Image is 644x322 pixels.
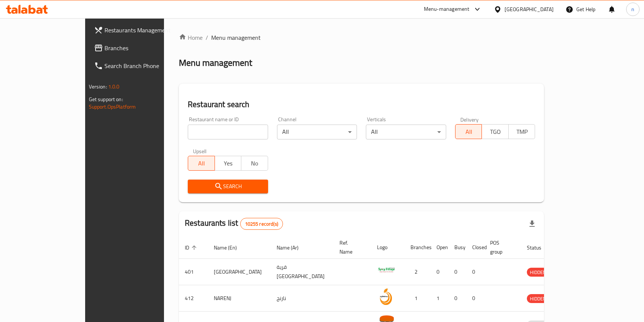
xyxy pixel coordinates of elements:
span: Version: [89,82,107,91]
a: Search Branch Phone [88,57,193,75]
div: All [277,125,357,139]
span: Search [194,182,262,191]
button: Search [188,180,268,193]
span: No [244,158,265,169]
td: 0 [466,259,484,285]
span: TMP [512,126,532,137]
td: نارنج [271,285,334,312]
button: Yes [215,156,242,171]
td: 1 [405,285,431,312]
td: 0 [466,285,484,312]
div: HIDDEN [527,294,549,303]
div: [GEOGRAPHIC_DATA] [505,5,554,13]
button: TMP [508,124,535,139]
span: POS group [490,238,512,256]
td: [GEOGRAPHIC_DATA] [208,259,271,285]
th: Open [431,236,448,259]
span: 10255 record(s) [241,220,283,228]
span: Get support on: [89,94,123,104]
span: HIDDEN [527,294,549,303]
span: All [458,126,479,137]
span: Search Branch Phone [104,61,187,70]
td: NARENJ [208,285,271,312]
span: Ref. Name [339,238,362,256]
span: n [631,5,634,13]
li: / [206,33,208,42]
h2: Restaurants list [185,218,283,230]
button: TGO [482,124,509,139]
h2: Restaurant search [188,99,535,110]
nav: breadcrumb [179,33,544,42]
button: All [188,156,215,171]
div: Menu-management [424,5,470,14]
button: No [241,156,268,171]
th: Closed [466,236,484,259]
td: 0 [448,285,466,312]
span: ID [185,243,199,252]
a: Restaurants Management [88,21,193,39]
td: 0 [448,259,466,285]
th: Busy [448,236,466,259]
td: 2 [405,259,431,285]
button: All [455,124,482,139]
th: Logo [371,236,405,259]
span: Status [527,243,551,252]
img: Spicy Village [377,261,396,280]
span: Menu management [211,33,261,42]
span: Branches [104,44,187,52]
th: Branches [405,236,431,259]
span: Restaurants Management [104,26,187,35]
span: All [191,158,212,169]
span: Name (Ar) [277,243,308,252]
div: HIDDEN [527,268,549,277]
a: Branches [88,39,193,57]
label: Upsell [193,148,207,154]
img: NARENJ [377,287,396,306]
td: قرية [GEOGRAPHIC_DATA] [271,259,334,285]
h2: Menu management [179,57,252,69]
label: Delivery [460,117,479,122]
span: HIDDEN [527,268,549,277]
td: 1 [431,285,448,312]
a: Support.OpsPlatform [89,102,136,112]
div: All [366,125,446,139]
input: Search for restaurant name or ID.. [188,125,268,139]
span: Yes [218,158,239,169]
span: 1.0.0 [108,82,120,91]
div: Total records count [240,218,283,230]
span: Name (En) [214,243,247,252]
div: Export file [523,215,541,233]
td: 412 [179,285,208,312]
td: 0 [431,259,448,285]
td: 401 [179,259,208,285]
span: TGO [485,126,506,137]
